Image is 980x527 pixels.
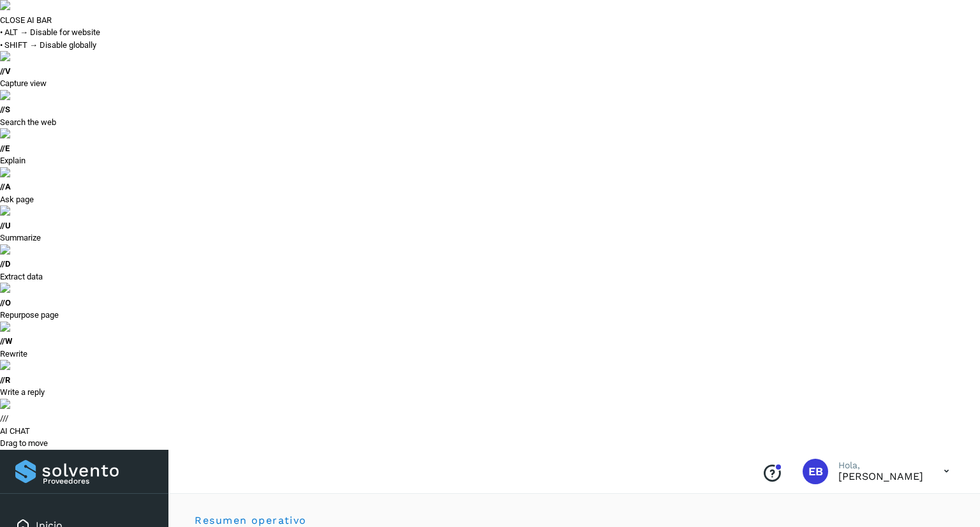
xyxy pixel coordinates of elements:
[43,477,153,486] p: Proveedores
[838,460,923,471] p: Hola,
[838,470,923,482] p: ERICK BOHORQUEZ MORENO
[194,514,307,526] span: Resumen operativo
